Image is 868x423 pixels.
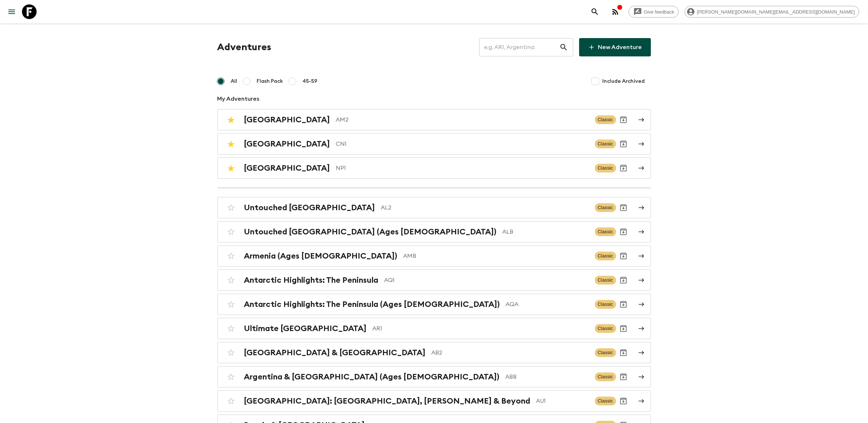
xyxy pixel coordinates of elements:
span: 45-59 [303,78,318,85]
p: AQA [506,300,589,309]
span: Classic [595,227,616,236]
h2: Armenia (Ages [DEMOGRAPHIC_DATA]) [244,251,398,261]
p: AR1 [373,324,589,333]
span: Flash Pack [257,78,283,85]
a: [GEOGRAPHIC_DATA]AM2ClassicArchive [217,109,651,130]
p: AM2 [336,115,589,124]
a: [GEOGRAPHIC_DATA] & [GEOGRAPHIC_DATA]AB2ClassicArchive [217,342,651,363]
h2: [GEOGRAPHIC_DATA] [244,115,330,125]
button: menu [4,4,19,19]
a: Give feedback [629,6,679,18]
p: AU1 [536,397,589,405]
h2: Ultimate [GEOGRAPHIC_DATA] [244,324,367,333]
a: [GEOGRAPHIC_DATA]: [GEOGRAPHIC_DATA], [PERSON_NAME] & BeyondAU1ClassicArchive [217,390,651,412]
h2: Untouched [GEOGRAPHIC_DATA] [244,203,375,212]
h2: Antarctic Highlights: The Peninsula (Ages [DEMOGRAPHIC_DATA]) [244,300,500,309]
button: Archive [616,370,631,384]
a: Antarctic Highlights: The Peninsula (Ages [DEMOGRAPHIC_DATA])AQAClassicArchive [217,294,651,315]
p: ABB [506,372,589,381]
span: Classic [595,300,616,309]
p: CN1 [336,140,589,148]
div: [PERSON_NAME][DOMAIN_NAME][EMAIL_ADDRESS][DOMAIN_NAME] [685,6,859,18]
span: Classic [595,397,616,405]
button: Archive [616,137,631,151]
span: [PERSON_NAME][DOMAIN_NAME][EMAIL_ADDRESS][DOMAIN_NAME] [693,9,859,15]
h2: [GEOGRAPHIC_DATA] & [GEOGRAPHIC_DATA] [244,348,426,357]
span: Classic [595,324,616,333]
span: Classic [595,372,616,381]
button: Archive [616,345,631,360]
h1: Adventures [217,40,272,55]
button: Archive [616,112,631,127]
a: [GEOGRAPHIC_DATA]NP1ClassicArchive [217,157,651,179]
span: Classic [595,140,616,148]
h2: Antarctic Highlights: The Peninsula [244,275,379,285]
span: Classic [595,164,616,172]
span: Classic [595,203,616,212]
a: New Adventure [579,38,651,56]
h2: Untouched [GEOGRAPHIC_DATA] (Ages [DEMOGRAPHIC_DATA]) [244,227,497,237]
button: search adventures [588,4,602,19]
button: Archive [616,225,631,239]
span: Classic [595,276,616,285]
span: Give feedback [640,9,678,15]
p: ALB [503,227,589,236]
p: AMB [403,252,589,260]
a: Untouched [GEOGRAPHIC_DATA]AL2ClassicArchive [217,197,651,218]
p: My Adventures [217,94,651,103]
span: Classic [595,348,616,357]
input: e.g. AR1, Argentina [479,37,559,57]
p: AL2 [381,203,589,212]
a: Untouched [GEOGRAPHIC_DATA] (Ages [DEMOGRAPHIC_DATA])ALBClassicArchive [217,221,651,242]
button: Archive [616,394,631,408]
button: Archive [616,200,631,215]
span: Classic [595,115,616,124]
h2: [GEOGRAPHIC_DATA] [244,163,330,173]
a: [GEOGRAPHIC_DATA]CN1ClassicArchive [217,133,651,155]
p: NP1 [336,164,589,172]
span: All [231,78,238,85]
button: Archive [616,273,631,287]
a: Ultimate [GEOGRAPHIC_DATA]AR1ClassicArchive [217,318,651,339]
button: Archive [616,161,631,175]
h2: [GEOGRAPHIC_DATA]: [GEOGRAPHIC_DATA], [PERSON_NAME] & Beyond [244,396,530,406]
p: AQ1 [384,276,589,285]
button: Archive [616,321,631,336]
button: Archive [616,249,631,263]
button: Archive [616,297,631,312]
a: Armenia (Ages [DEMOGRAPHIC_DATA])AMBClassicArchive [217,245,651,267]
h2: [GEOGRAPHIC_DATA] [244,139,330,149]
h2: Argentina & [GEOGRAPHIC_DATA] (Ages [DEMOGRAPHIC_DATA]) [244,372,500,382]
a: Antarctic Highlights: The PeninsulaAQ1ClassicArchive [217,270,651,291]
span: Classic [595,252,616,260]
span: Include Archived [603,78,645,85]
p: AB2 [432,348,589,357]
a: Argentina & [GEOGRAPHIC_DATA] (Ages [DEMOGRAPHIC_DATA])ABBClassicArchive [217,366,651,387]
